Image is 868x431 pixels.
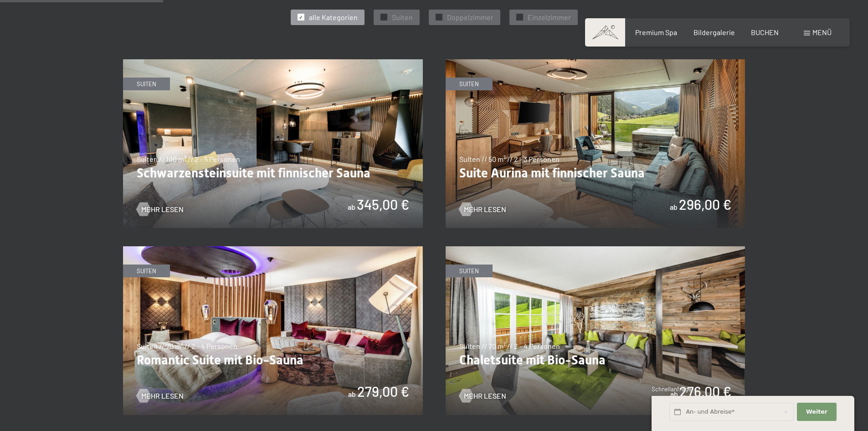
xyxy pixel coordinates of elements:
[797,403,836,421] button: Weiter
[751,28,779,36] a: BUCHEN
[693,28,735,36] a: Bildergalerie
[806,408,827,416] span: Weiter
[447,12,493,22] span: Doppelzimmer
[299,14,303,21] span: ✓
[392,12,413,22] span: Suiten
[123,246,423,415] img: Romantic Suite mit Bio-Sauna
[446,246,745,415] img: Chaletsuite mit Bio-Sauna
[446,247,745,252] a: Chaletsuite mit Bio-Sauna
[812,28,832,36] span: Menü
[464,204,506,214] span: Mehr Lesen
[528,12,571,22] span: Einzelzimmer
[309,12,358,22] span: alle Kategorien
[459,391,506,401] a: Mehr Lesen
[123,60,423,65] a: Schwarzensteinsuite mit finnischer Sauna
[141,391,184,401] span: Mehr Lesen
[446,60,745,65] a: Suite Aurina mit finnischer Sauna
[137,391,184,401] a: Mehr Lesen
[141,204,184,214] span: Mehr Lesen
[635,28,677,36] a: Premium Spa
[464,391,506,401] span: Mehr Lesen
[137,204,184,214] a: Mehr Lesen
[652,385,691,393] span: Schnellanfrage
[123,59,423,228] img: Schwarzensteinsuite mit finnischer Sauna
[459,204,506,214] a: Mehr Lesen
[437,14,441,21] span: ✓
[382,14,385,21] span: ✓
[123,247,423,252] a: Romantic Suite mit Bio-Sauna
[518,14,521,21] span: ✓
[446,59,745,228] img: Suite Aurina mit finnischer Sauna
